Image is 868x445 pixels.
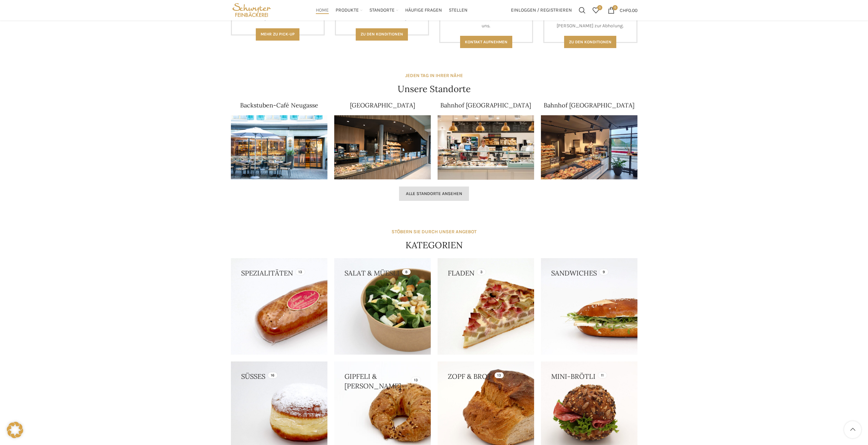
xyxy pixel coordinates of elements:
div: Main navigation [276,3,507,17]
a: Home [316,3,329,17]
a: Mehr zu Pick-Up [256,28,299,41]
span: Alle Standorte ansehen [406,191,462,196]
span: Mehr zu Pick-Up [261,32,295,36]
div: Meine Wunschliste [589,3,603,17]
h4: Unsere Standorte [398,83,471,95]
span: Häufige Fragen [405,7,442,14]
a: Einloggen / Registrieren [507,3,575,17]
span: Home [316,7,329,14]
span: 0 [613,5,618,10]
span: 0 [597,5,602,10]
a: Alle Standorte ansehen [399,187,469,201]
a: Zu den konditionen [564,36,616,48]
div: STÖBERN SIE DURCH UNSER ANGEBOT [392,228,476,236]
a: Backstuben-Café Neugasse [240,101,318,109]
span: Einloggen / Registrieren [511,8,572,13]
a: Site logo [231,7,273,13]
span: Stellen [449,7,468,14]
a: Scroll to top button [844,421,861,438]
span: Zu den Konditionen [361,32,403,36]
a: 0 CHF0.00 [604,3,641,17]
span: CHF [620,7,628,13]
span: Standorte [369,7,395,14]
a: Produkte [336,3,363,17]
span: Zu den konditionen [569,40,612,44]
a: Zu den Konditionen [356,28,408,41]
a: Kontakt aufnehmen [460,36,512,48]
a: Standorte [369,3,398,17]
a: Stellen [449,3,468,17]
span: Kontakt aufnehmen [465,40,507,44]
a: 0 [589,3,603,17]
a: Bahnhof [GEOGRAPHIC_DATA] [544,101,634,109]
a: [GEOGRAPHIC_DATA] [350,101,415,109]
a: Bahnhof [GEOGRAPHIC_DATA] [440,101,531,109]
a: Häufige Fragen [405,3,442,17]
a: Suchen [575,3,589,17]
div: JEDEN TAG IN IHRER NÄHE [405,72,463,79]
bdi: 0.00 [620,7,637,13]
span: Produkte [336,7,359,14]
h4: KATEGORIEN [406,239,463,251]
